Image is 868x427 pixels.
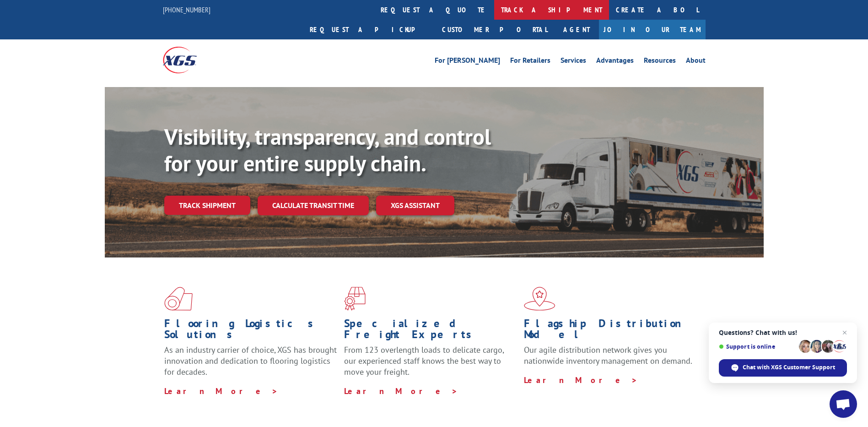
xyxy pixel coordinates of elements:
[164,287,193,311] img: xgs-icon-total-supply-chain-intelligence-red
[596,57,634,67] a: Advantages
[524,375,638,385] a: Learn More >
[743,363,835,372] span: Chat with XGS Customer Support
[686,57,706,67] a: About
[164,122,491,177] b: Visibility, transparency, and control for your entire supply chain.
[164,318,337,345] h1: Flooring Logistics Solutions
[524,345,692,366] span: Our agile distribution network gives you nationwide inventory management on demand.
[719,329,847,336] span: Questions? Chat with us!
[830,390,857,418] a: Open chat
[599,20,706,39] a: Join Our Team
[344,386,458,396] a: Learn More >
[435,57,500,67] a: For [PERSON_NAME]
[510,57,550,67] a: For Retailers
[719,359,847,377] span: Chat with XGS Customer Support
[376,196,454,215] a: XGS ASSISTANT
[524,287,555,311] img: xgs-icon-flagship-distribution-model-red
[524,318,697,345] h1: Flagship Distribution Model
[344,318,517,345] h1: Specialized Freight Experts
[435,20,554,39] a: Customer Portal
[719,343,796,350] span: Support is online
[164,386,278,396] a: Learn More >
[554,20,599,39] a: Agent
[644,57,676,67] a: Resources
[561,57,586,67] a: Services
[258,196,369,215] a: Calculate transit time
[163,5,210,14] a: [PHONE_NUMBER]
[164,345,337,377] span: As an industry carrier of choice, XGS has brought innovation and dedication to flooring logistics...
[164,196,250,215] a: Track shipment
[344,287,366,311] img: xgs-icon-focused-on-flooring-red
[344,345,517,385] p: From 123 overlength loads to delicate cargo, our experienced staff knows the best way to move you...
[303,20,435,39] a: Request a pickup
